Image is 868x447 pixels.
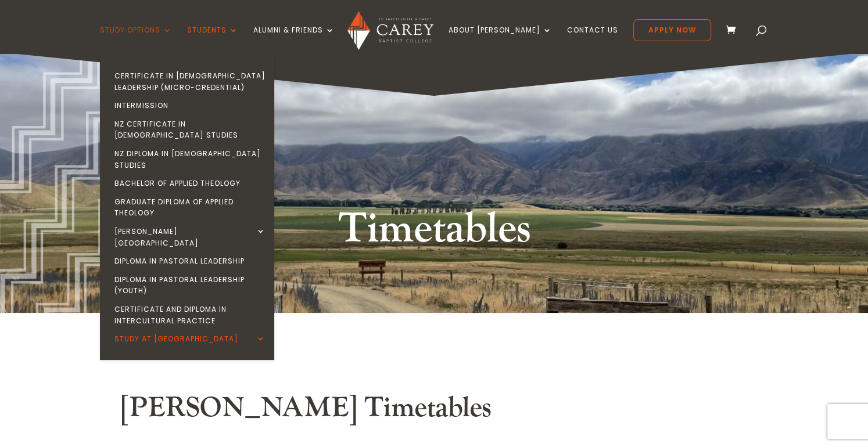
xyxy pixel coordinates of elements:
a: Alumni & Friends [253,26,335,53]
a: Certificate and Diploma in Intercultural Practice [103,300,277,330]
a: NZ Certificate in [DEMOGRAPHIC_DATA] Studies [103,115,277,145]
img: Carey Baptist College [347,11,433,50]
a: [PERSON_NAME][GEOGRAPHIC_DATA] [103,222,277,252]
a: Study Options [100,26,172,53]
a: Intermission [103,96,277,115]
a: Contact Us [567,26,618,53]
h1: Timetables [216,202,652,262]
a: NZ Diploma in [DEMOGRAPHIC_DATA] Studies [103,145,277,174]
a: About [PERSON_NAME] [449,26,552,53]
h2: [PERSON_NAME] Timetables [120,391,748,431]
a: Study at [GEOGRAPHIC_DATA] [103,330,277,348]
a: Students [187,26,238,53]
a: Certificate in [DEMOGRAPHIC_DATA] Leadership (Micro-credential) [103,67,277,96]
a: Graduate Diploma of Applied Theology [103,193,277,222]
a: Diploma in Pastoral Leadership (Youth) [103,271,277,300]
a: Bachelor of Applied Theology [103,174,277,193]
a: Diploma in Pastoral Leadership [103,252,277,271]
a: Apply Now [633,19,711,41]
